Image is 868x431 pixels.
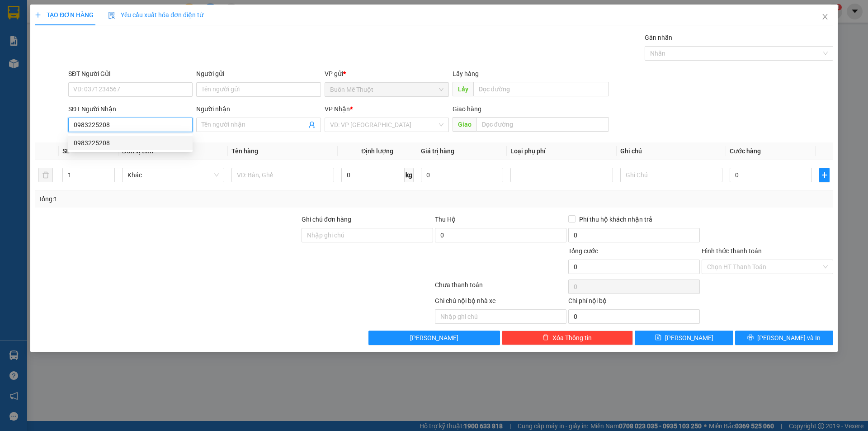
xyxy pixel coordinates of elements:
span: close [821,13,829,20]
span: plus [35,12,41,18]
span: Cước hàng [730,147,761,155]
input: Ghi chú đơn hàng [302,228,433,242]
span: save [655,334,661,341]
span: Giao hàng [453,105,481,113]
button: [PERSON_NAME] [368,331,500,345]
span: plus [820,171,829,179]
span: SL [62,147,70,155]
div: 0983225208 [74,138,187,148]
span: Phí thu hộ khách nhận trả [576,214,656,224]
label: Hình thức thanh toán [702,247,762,255]
div: SĐT Người Gửi [68,69,193,79]
span: kg [405,168,414,182]
input: Dọc đường [476,117,609,132]
span: Tổng cước [568,247,598,255]
span: Thu Hộ [435,216,456,223]
button: plus [819,168,829,182]
span: delete [542,334,549,341]
span: VP Nhận [325,105,350,113]
label: Ghi chú đơn hàng [302,216,351,223]
div: Chi phí nội bộ [568,296,700,309]
img: icon [108,12,115,19]
span: Tên hàng [231,147,258,155]
button: Close [812,5,838,30]
span: printer [747,334,754,341]
div: Tổng: 1 [38,194,335,204]
input: VD: Bàn, Ghế [231,168,334,182]
button: deleteXóa Thông tin [502,331,633,345]
span: Giá trị hàng [421,147,454,155]
button: delete [38,168,53,182]
span: Lấy hàng [453,70,479,77]
span: Lấy [453,82,473,96]
span: user-add [308,121,316,128]
span: Khác [127,168,219,182]
input: 0 [421,168,503,182]
div: SĐT Người Nhận [68,104,193,114]
div: Chưa thanh toán [434,280,567,296]
div: Người gửi [196,69,321,79]
th: Loại phụ phí [507,142,616,160]
div: Người nhận [196,104,321,114]
th: Ghi chú [617,142,726,160]
div: Ghi chú nội bộ nhà xe [435,296,566,309]
span: [PERSON_NAME] [410,333,458,343]
span: [PERSON_NAME] [665,333,713,343]
span: Buôn Mê Thuột [330,83,443,96]
div: VP gửi [325,69,449,79]
span: Xóa Thông tin [552,333,592,343]
span: Giao [453,117,476,132]
input: Dọc đường [473,82,609,96]
span: Yêu cầu xuất hóa đơn điện tử [108,11,203,19]
div: 0983225208 [68,136,193,150]
span: Định lượng [361,147,393,155]
span: [PERSON_NAME] và In [757,333,821,343]
span: TẠO ĐƠN HÀNG [35,11,94,19]
button: save[PERSON_NAME] [635,331,733,345]
input: Ghi Chú [620,168,722,182]
input: Nhập ghi chú [435,309,566,324]
label: Gán nhãn [645,34,672,41]
button: printer[PERSON_NAME] và In [735,331,833,345]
